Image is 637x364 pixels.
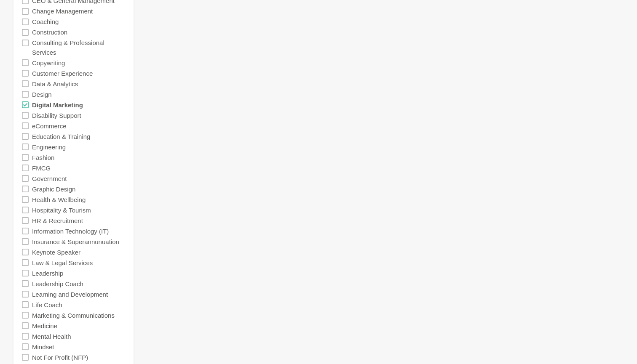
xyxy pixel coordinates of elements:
[32,183,75,194] label: Graphic Design
[32,299,62,310] label: Life Coach
[32,257,93,268] label: Law & Legal Services
[32,331,71,341] label: Mental Health
[32,68,93,78] label: Customer Experience
[32,215,83,226] label: HR & Recruitment
[32,89,52,99] label: Design
[32,99,83,110] label: Digital Marketing
[32,194,86,205] label: Health & Wellbeing
[32,110,81,120] label: Disability Support
[32,268,63,278] label: Leadership
[32,352,88,362] label: Not For Profit (NFP)
[32,247,80,257] label: Keynote Speaker
[32,226,109,236] label: Information Technology (IT)
[32,131,90,141] label: Education & Training
[32,6,93,16] label: Change Management
[32,141,66,152] label: Engineering
[32,37,125,58] label: Consulting & Professional Services
[32,310,115,320] label: Marketing & Communications
[32,57,65,68] label: Copywriting
[32,205,91,215] label: Hospitality & Tourism
[32,278,83,289] label: Leadership Coach
[32,289,108,299] label: Learning and Development
[32,173,67,183] label: Government
[32,341,54,352] label: Mindset
[32,236,119,247] label: Insurance & Superannunuation
[32,16,59,27] label: Coaching
[32,27,67,37] label: Construction
[32,120,67,131] label: eCommerce
[32,152,54,162] label: Fashion
[32,320,57,331] label: Medicine
[32,78,78,89] label: Data & Analytics
[32,162,51,173] label: FMCG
